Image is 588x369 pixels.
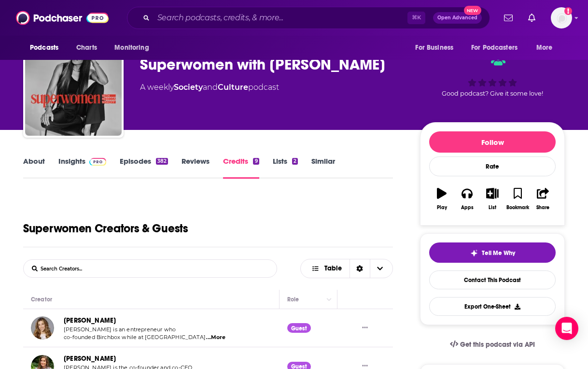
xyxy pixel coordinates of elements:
[480,182,505,216] button: List
[454,182,479,216] button: Apps
[206,334,225,341] span: ...More
[408,39,465,57] button: open menu
[489,205,496,211] div: List
[64,334,206,341] span: co-founded Birchbox while at [GEOGRAPHIC_DATA]
[64,355,116,363] a: [PERSON_NAME]
[551,7,572,28] img: User Profile
[464,6,481,15] span: New
[25,39,122,136] img: Superwomen with Rebecca Minkoff
[429,131,556,153] button: Follow
[564,7,572,15] svg: Add a profile image
[156,158,168,165] div: 382
[114,41,149,55] span: Monitoring
[253,158,259,165] div: 9
[358,323,372,333] button: Show More Button
[429,270,556,289] a: Contact This Podcast
[536,41,553,55] span: More
[460,341,535,349] span: Get this podcast via API
[323,294,335,305] button: Column Actions
[551,7,572,28] span: Logged in as desireeellecomm
[437,15,477,20] span: Open Advanced
[31,316,54,340] img: Katia Beauchamp
[530,39,565,57] button: open menu
[531,182,556,216] button: Share
[300,259,393,278] button: Choose View
[174,83,203,92] a: Society
[127,7,490,29] div: Search podcasts, credits, & more...
[433,12,482,24] button: Open AdvancedNew
[350,259,370,278] div: Sort Direction
[108,39,161,57] button: open menu
[64,316,116,325] a: [PERSON_NAME]
[437,205,447,211] div: Play
[442,90,543,97] span: Good podcast? Give it some love!
[429,242,556,263] button: tell me why sparkleTell Me Why
[120,156,168,179] a: Episodes382
[470,249,478,257] img: tell me why sparkle
[76,41,97,55] span: Charts
[23,39,71,57] button: open menu
[16,9,109,27] img: Podchaser - Follow, Share and Rate Podcasts
[442,333,543,356] a: Get this podcast via API
[324,265,342,272] span: Table
[30,41,58,55] span: Podcasts
[420,46,565,106] div: Good podcast? Give it some love!
[287,294,301,305] div: Role
[218,83,248,92] a: Culture
[287,323,311,333] div: Guest
[505,182,530,216] button: Bookmark
[465,39,532,57] button: open menu
[429,297,556,316] button: Export One-Sheet
[311,156,335,179] a: Similar
[500,10,517,26] a: Show notifications dropdown
[551,7,572,28] button: Show profile menu
[461,205,474,211] div: Apps
[506,205,529,211] div: Bookmark
[31,294,52,305] div: Creator
[482,249,515,257] span: Tell Me Why
[64,326,176,333] span: [PERSON_NAME] is an entrepreneur who
[524,10,539,26] a: Show notifications dropdown
[23,221,188,236] h1: Superwomen Creators & Guests
[223,156,259,179] a: Credits9
[70,39,103,57] a: Charts
[154,10,407,26] input: Search podcasts, credits, & more...
[23,156,45,179] a: About
[58,156,106,179] a: InsightsPodchaser Pro
[429,182,454,216] button: Play
[415,41,453,55] span: For Business
[429,156,556,176] div: Rate
[89,158,106,166] img: Podchaser Pro
[203,83,218,92] span: and
[471,41,518,55] span: For Podcasters
[555,317,578,340] div: Open Intercom Messenger
[536,205,549,211] div: Share
[140,82,279,93] div: A weekly podcast
[273,156,298,179] a: Lists2
[292,158,298,165] div: 2
[182,156,210,179] a: Reviews
[407,12,425,24] span: ⌘ K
